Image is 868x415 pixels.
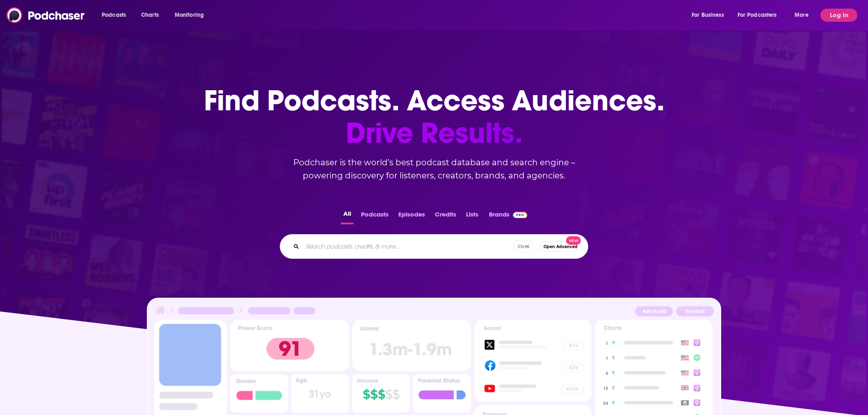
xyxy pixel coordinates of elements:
img: Podcast Insights Header [154,305,714,319]
img: Podcast Insights Parental Status [413,374,471,413]
span: More [795,9,809,21]
a: BrandsPodchaser Pro [489,208,527,224]
button: Credits [432,208,459,224]
span: Podcasts [102,9,126,21]
button: Lists [464,208,481,224]
span: New [566,236,581,245]
img: Podchaser - Follow, Share and Rate Podcasts [7,7,85,23]
button: Episodes [396,208,427,224]
button: All [341,208,354,224]
button: open menu [732,9,789,22]
input: Search podcasts, credits, & more... [302,240,514,253]
span: For Podcasters [738,9,777,21]
a: Charts [136,9,164,22]
span: Open Advanced [544,244,578,249]
button: open menu [169,9,215,22]
h1: Find Podcasts. Access Audiences. [204,84,665,149]
h2: Podchaser is the world’s best podcast database and search engine – powering discovery for listene... [270,156,598,182]
button: open menu [96,9,137,22]
img: Podcast Insights Power score [230,320,349,371]
span: Ctrl K [514,241,533,253]
img: Podchaser Pro [513,212,527,218]
span: Drive Results. [204,117,665,149]
span: Charts [141,9,159,21]
span: Monitoring [175,9,204,21]
button: Log In [820,9,857,22]
button: open menu [686,9,734,22]
img: Podcast Socials [474,320,592,402]
button: Open AdvancedNew [540,242,581,251]
button: Podcasts [359,208,391,224]
span: For Business [692,9,724,21]
img: Podcast Insights Listens [352,320,471,371]
img: Podcast Insights Gender [230,374,288,413]
img: Podcast Insights Income [352,374,410,413]
div: Search podcasts, credits, & more... [280,234,588,259]
button: open menu [789,9,819,22]
img: Podcast Insights Age [291,374,349,413]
